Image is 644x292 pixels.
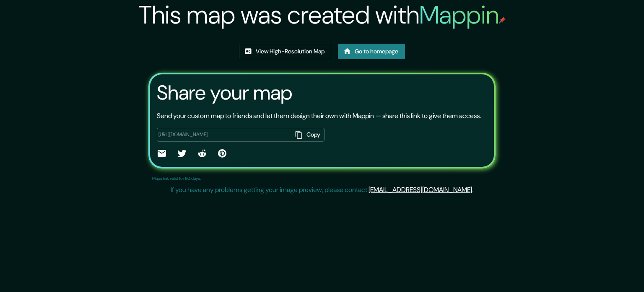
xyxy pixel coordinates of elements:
a: [EMAIL_ADDRESS][DOMAIN_NAME] [369,185,472,194]
button: Copy [292,128,325,142]
h3: Share your map [157,81,292,105]
p: If you have any problems getting your image preview, please contact . [171,185,473,195]
p: Maps link valid for 60 days. [152,175,201,182]
a: Go to homepage [338,44,405,59]
img: mappin-pin [499,17,506,24]
a: View High-Resolution Map [239,44,331,59]
p: Send your custom map to friends and let them design their own with Mappin — share this link to gi... [157,111,481,121]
